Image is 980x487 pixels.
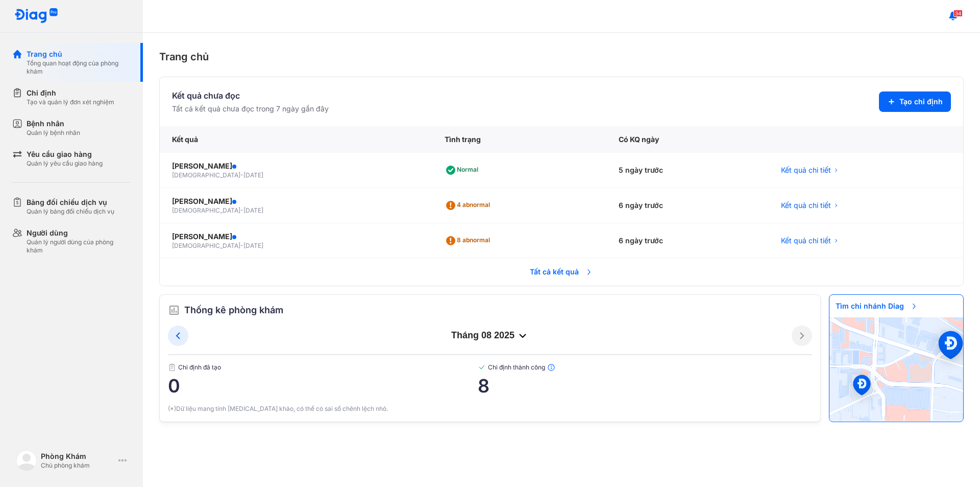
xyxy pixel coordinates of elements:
div: Bảng đối chiếu dịch vụ [27,197,114,207]
span: [DEMOGRAPHIC_DATA] [172,242,240,249]
span: [DEMOGRAPHIC_DATA] [172,206,240,214]
div: Kết quả chưa đọc [172,89,329,102]
img: checked-green.01cc79e0.svg [478,363,486,372]
div: (*)Dữ liệu mang tính [MEDICAL_DATA] khảo, có thể có sai số chênh lệch nhỏ. [168,404,812,413]
div: Quản lý yêu cầu giao hàng [27,159,103,168]
div: Normal [445,162,482,178]
span: - [240,171,243,179]
div: Quản lý bệnh nhân [27,129,80,137]
div: Quản lý người dùng của phòng khám [27,238,131,254]
div: Tổng quan hoạt động của phòng khám [27,59,131,76]
div: [PERSON_NAME] [172,231,420,242]
div: 4 abnormal [445,197,494,214]
img: document.50c4cfd0.svg [168,363,176,372]
div: Tất cả kết quả chưa đọc trong 7 ngày gần đây [172,104,329,114]
span: Kết quả chi tiết [781,200,831,211]
span: - [240,206,243,214]
img: order.5a6da16c.svg [168,304,180,316]
div: Bệnh nhân [27,119,80,129]
div: Tạo và quản lý đơn xét nghiệm [27,98,114,106]
img: logo [16,450,37,471]
div: Kết quả [160,126,432,153]
div: tháng 08 2025 [188,330,792,342]
span: 34 [953,10,963,17]
span: Thống kê phòng khám [184,303,283,317]
div: [PERSON_NAME] [172,161,420,171]
div: Quản lý bảng đối chiếu dịch vụ [27,207,114,216]
span: [DATE] [243,242,263,249]
span: [DATE] [243,171,263,179]
span: Chỉ định thành công [478,363,812,372]
span: 0 [168,376,478,396]
div: Tình trạng [432,126,606,153]
div: Yêu cầu giao hàng [27,149,103,159]
span: Kết quả chi tiết [781,236,831,246]
div: Chủ phòng khám [41,461,114,470]
div: Trang chủ [159,49,964,64]
div: Có KQ ngày [606,126,769,153]
span: Tất cả kết quả [524,261,599,283]
div: Người dùng [27,228,131,238]
div: [PERSON_NAME] [172,196,420,206]
span: [DATE] [243,206,263,214]
div: Trang chủ [27,49,131,59]
img: info.7e716105.svg [547,363,555,372]
div: 5 ngày trước [606,153,769,188]
span: - [240,242,243,249]
div: Phòng Khám [41,451,114,461]
span: 8 [478,376,812,396]
span: Kết quả chi tiết [781,165,831,175]
img: logo [14,8,58,24]
div: 6 ngày trước [606,188,769,223]
span: [DEMOGRAPHIC_DATA] [172,171,240,179]
div: Chỉ định [27,88,114,98]
span: Tạo chỉ định [899,97,943,107]
div: 6 ngày trước [606,223,769,259]
div: 8 abnormal [445,233,494,249]
button: Tạo chỉ định [879,91,951,112]
span: Tìm chi nhánh Diag [829,295,924,317]
span: Chỉ định đã tạo [168,363,478,372]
